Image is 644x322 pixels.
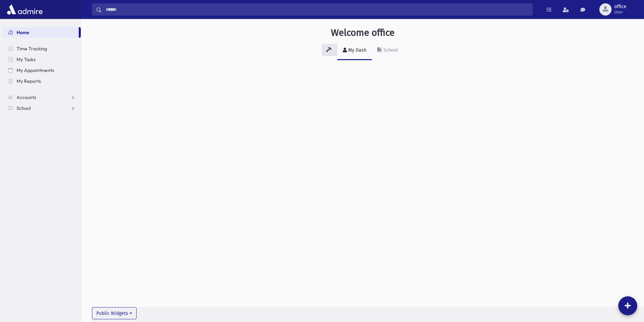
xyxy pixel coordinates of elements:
a: My Dash [337,41,372,60]
a: School [372,41,403,60]
span: My Reports [17,78,41,84]
input: Search [102,3,532,16]
div: School [382,47,398,53]
span: My Appointments [17,67,54,73]
a: My Reports [3,76,81,86]
a: School [3,103,81,114]
div: My Dash [347,47,366,53]
span: Time Tracking [17,46,47,52]
button: Public Widgets [92,307,137,319]
a: My Tasks [3,54,81,65]
span: School [17,105,31,111]
span: My Tasks [17,56,35,63]
img: AdmirePro [5,3,44,16]
h3: Welcome office [331,27,395,39]
a: My Appointments [3,65,81,76]
a: Home [3,27,79,38]
a: Time Tracking [3,43,81,54]
span: User [614,9,626,15]
a: Accounts [3,92,81,103]
span: Home [17,29,29,35]
span: Accounts [17,94,36,100]
span: office [614,4,626,9]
